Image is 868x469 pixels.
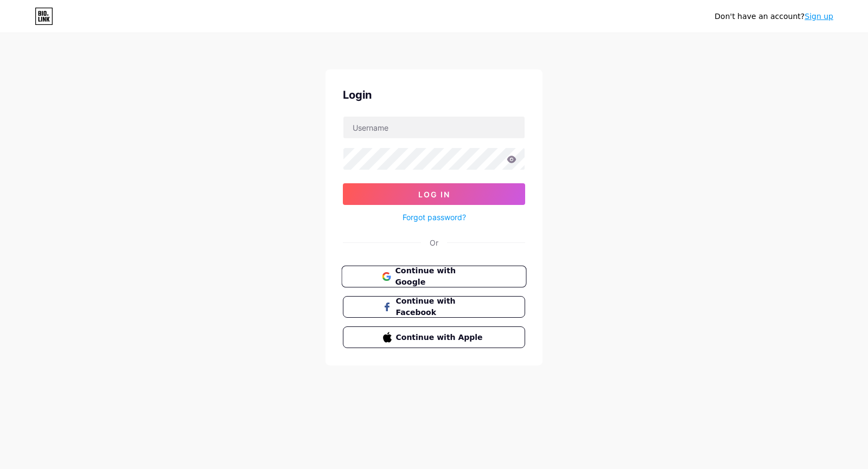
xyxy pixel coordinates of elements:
[343,326,525,348] button: Continue with Apple
[418,190,450,199] span: Log In
[343,266,525,287] a: Continue with Google
[343,87,525,103] div: Login
[430,237,438,248] div: Or
[403,211,466,223] a: Forgot password?
[396,332,486,343] span: Continue with Apple
[395,265,486,288] span: Continue with Google
[714,11,833,22] div: Don't have an account?
[343,296,525,318] button: Continue with Facebook
[805,12,833,21] a: Sign up
[343,183,525,205] button: Log In
[343,117,525,138] input: Username
[396,295,486,318] span: Continue with Facebook
[341,266,526,288] button: Continue with Google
